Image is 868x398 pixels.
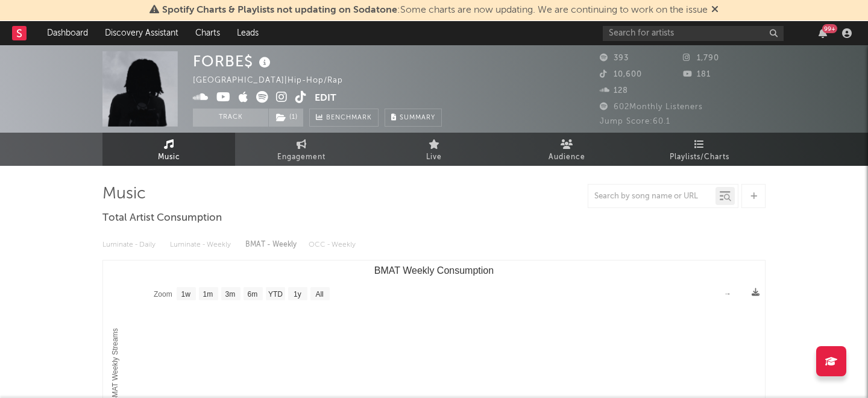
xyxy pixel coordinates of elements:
[268,109,304,127] span: ( 1 )
[309,109,379,127] a: Benchmark
[600,71,642,78] span: 10,600
[187,21,228,45] a: Charts
[315,91,336,106] button: Edit
[277,150,325,165] span: Engagement
[374,265,494,276] text: BMAT Weekly Consumption
[426,150,442,165] span: Live
[500,133,633,166] a: Audience
[39,21,96,45] a: Dashboard
[600,87,628,95] span: 128
[711,5,719,15] span: Dismiss
[193,51,274,71] div: FORBE$
[203,290,213,298] text: 1m
[368,133,500,166] a: Live
[268,290,283,298] text: YTD
[162,5,397,15] span: Spotify Charts & Playlists not updating on Sodatone
[633,133,766,166] a: Playlists/Charts
[193,109,268,127] button: Track
[326,111,372,125] span: Benchmark
[819,28,827,38] button: 99+
[102,133,235,166] a: Music
[822,24,837,33] div: 99 +
[588,192,715,201] input: Search by song name or URL
[385,109,442,127] button: Summary
[670,150,729,165] span: Playlists/Charts
[600,54,629,62] span: 393
[683,54,719,62] span: 1,790
[102,211,222,226] span: Total Artist Consumption
[294,290,301,298] text: 1y
[225,290,236,298] text: 3m
[96,21,187,45] a: Discovery Assistant
[181,290,191,298] text: 1w
[400,115,435,121] span: Summary
[235,133,368,166] a: Engagement
[549,150,585,165] span: Audience
[248,290,258,298] text: 6m
[269,109,303,127] button: (1)
[158,150,180,165] span: Music
[683,71,711,78] span: 181
[193,74,357,88] div: [GEOGRAPHIC_DATA] | Hip-Hop/Rap
[724,289,731,298] text: →
[315,290,323,298] text: All
[154,290,172,298] text: Zoom
[603,26,784,41] input: Search for artists
[600,103,703,111] span: 602 Monthly Listeners
[162,5,708,15] span: : Some charts are now updating. We are continuing to work on the issue
[228,21,267,45] a: Leads
[600,118,670,125] span: Jump Score: 60.1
